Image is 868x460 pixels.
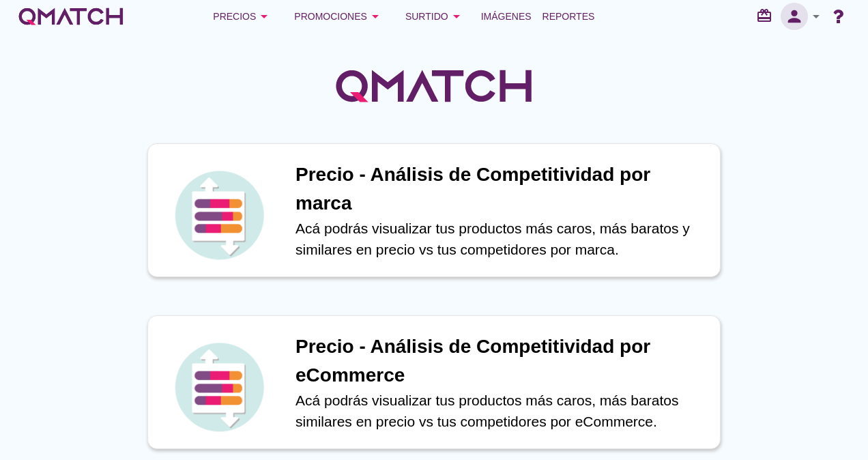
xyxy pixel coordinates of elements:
span: Reportes [542,8,595,25]
p: Acá podrás visualizar tus productos más caros, más baratos similares en precio vs tus competidore... [295,390,706,433]
img: icon [171,339,267,435]
a: Imágenes [476,3,537,30]
button: Promociones [283,3,394,30]
i: redeem [756,8,778,24]
div: Promociones [294,8,384,25]
div: Surtido [405,8,465,25]
button: Surtido [394,3,476,30]
button: Precios [202,3,283,30]
i: arrow_drop_down [256,8,272,25]
div: Precios [213,8,272,25]
h1: Precio - Análisis de Competitividad por eCommerce [295,332,706,390]
i: arrow_drop_down [448,8,465,25]
img: QMatchLogo [332,52,536,120]
i: arrow_drop_down [367,8,384,25]
i: person [781,7,808,26]
span: Imágenes [481,8,532,25]
a: white-qmatch-logo [16,3,126,30]
i: arrow_drop_down [808,8,824,25]
img: icon [171,167,267,263]
a: Reportes [537,3,601,30]
p: Acá podrás visualizar tus productos más caros, más baratos y similares en precio vs tus competido... [295,218,706,261]
a: iconPrecio - Análisis de Competitividad por eCommerceAcá podrás visualizar tus productos más caro... [128,315,740,449]
a: iconPrecio - Análisis de Competitividad por marcaAcá podrás visualizar tus productos más caros, m... [128,143,740,277]
h1: Precio - Análisis de Competitividad por marca [295,160,706,218]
